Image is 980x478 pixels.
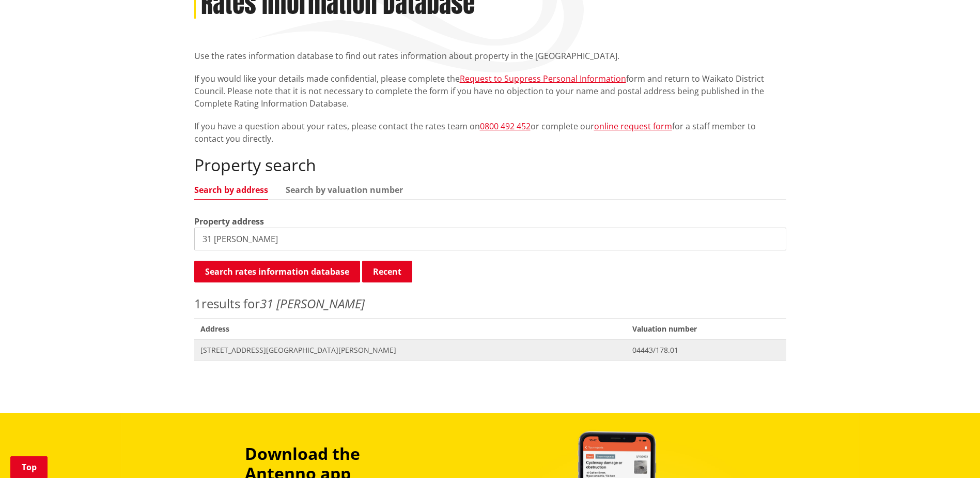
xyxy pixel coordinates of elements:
[632,345,780,355] span: 04443/178.01
[626,318,786,339] span: Valuation number
[594,121,672,132] a: online request form
[194,318,627,339] span: Address
[194,186,268,194] a: Search by address
[194,50,786,62] p: Use the rates information database to find out rates information about property in the [GEOGRAPHI...
[286,186,403,194] a: Search by valuation number
[260,295,365,312] em: 31 [PERSON_NAME]
[194,215,264,228] label: Property address
[480,121,531,132] a: 0800 492 452
[194,120,786,145] p: If you have a question about your rates, please contact the rates team on or complete our for a s...
[194,72,786,110] p: If you would like your details made confidential, please complete the form and return to Waikato ...
[194,228,786,250] input: e.g. Duke Street NGARUAWAHIA
[194,155,786,175] h2: Property search
[932,435,970,472] iframe: Messenger Launcher
[194,294,786,313] p: results for
[460,73,626,84] a: Request to Suppress Personal Information
[10,456,48,478] a: Top
[200,345,620,355] span: [STREET_ADDRESS][GEOGRAPHIC_DATA][PERSON_NAME]
[194,261,360,282] button: Search rates information database
[194,295,201,312] span: 1
[194,339,786,361] a: [STREET_ADDRESS][GEOGRAPHIC_DATA][PERSON_NAME] 04443/178.01
[362,261,412,282] button: Recent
